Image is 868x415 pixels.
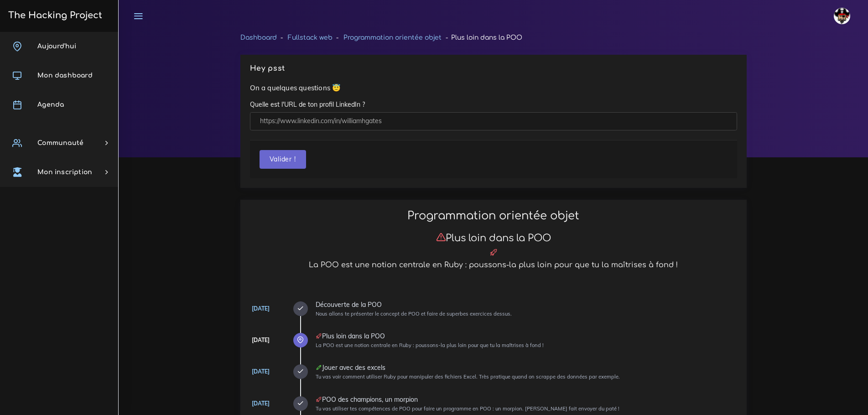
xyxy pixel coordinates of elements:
[316,311,512,317] small: Nous allons te présenter le concept de POO et faire de superbes exercices dessus.
[37,43,76,50] span: Aujourd'hui
[250,209,737,223] h2: Programmation orientée objet
[5,10,102,21] h3: The Hacking Project
[252,305,270,312] a: [DATE]
[316,333,737,339] div: Plus loin dans la POO
[316,364,737,371] div: Jouer avec des excels
[252,335,270,345] div: [DATE]
[250,64,737,73] h5: Hey psst
[250,261,737,270] h5: La POO est une notion centrale en Ruby : poussons-la plus loin pour que tu la maîtrises à fond !
[250,232,737,244] h3: Plus loin dans la POO
[37,72,93,79] span: Mon dashboard
[240,34,277,41] a: Dashboard
[252,400,270,407] a: [DATE]
[260,150,306,169] button: Valider !
[250,112,737,131] input: https://www.linkedin.com/in/williamhgates
[316,396,737,403] div: POO des champions, un morpion
[37,169,92,176] span: Mon inscription
[316,373,620,380] small: Tu vas voir comment utiliser Ruby pour manipuler des fichiers Excel. Très pratique quand on scrap...
[250,83,737,93] p: On a quelques questions 😇
[37,140,83,146] span: Communauté
[316,301,737,308] div: Découverte de la POO
[37,101,64,108] span: Agenda
[834,8,850,24] img: avatar
[442,32,522,43] li: Plus loin dans la POO
[288,34,333,41] a: Fullstack web
[316,405,619,412] small: Tu vas utiliser tes compétences de POO pour faire un programme en POO : un morpion. [PERSON_NAME]...
[250,100,365,109] label: Quelle est l'URL de ton profil LinkedIn ?
[252,368,270,375] a: [DATE]
[316,342,544,348] small: La POO est une notion centrale en Ruby : poussons-la plus loin pour que tu la maîtrises à fond !
[343,34,442,41] a: Programmation orientée objet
